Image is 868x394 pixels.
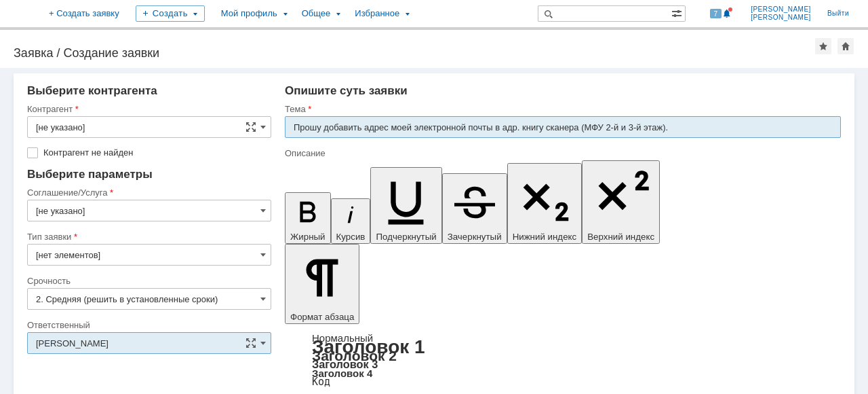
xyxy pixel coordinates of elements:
[285,192,331,244] button: Жирный
[27,321,269,329] div: Ответственный
[312,348,397,363] a: Заголовок 2
[448,232,502,242] span: Зачеркнутый
[751,5,811,14] span: [PERSON_NAME]
[285,84,408,97] span: Опишите суть заявки
[837,38,854,54] div: Сделать домашней страницей
[336,232,366,242] span: Курсив
[442,173,507,244] button: Зачеркнутый
[582,160,660,244] button: Верхний индекс
[136,5,205,22] div: Создать
[710,9,722,18] span: 7
[376,232,436,242] span: Подчеркнутый
[285,149,838,158] div: Описание
[312,376,330,388] a: Код
[815,38,831,54] div: Добавить в избранное
[245,338,256,348] span: Сложная форма
[27,188,269,197] div: Соглашение/Услуга
[331,198,371,244] button: Курсив
[312,368,372,379] a: Заголовок 4
[285,244,359,324] button: Формат абзаца
[290,232,325,242] span: Жирный
[27,276,269,285] div: Срочность
[671,6,685,19] span: Расширенный поиск
[312,358,378,370] a: Заголовок 3
[312,336,425,357] a: Заголовок 1
[43,147,269,158] label: Контрагент не найден
[370,167,441,244] button: Подчеркнутый
[14,46,815,60] div: Заявка / Создание заявки
[290,312,354,322] span: Формат абзаца
[245,122,256,132] span: Сложная форма
[513,232,577,242] span: Нижний индекс
[285,334,841,387] div: Формат абзаца
[27,168,153,181] span: Выберите параметры
[27,84,157,97] span: Выберите контрагента
[27,105,269,113] div: Контрагент
[751,14,811,22] span: [PERSON_NAME]
[27,232,269,241] div: Тип заявки
[285,105,838,113] div: Тема
[587,232,654,242] span: Верхний индекс
[507,163,583,244] button: Нижний индекс
[312,332,373,344] a: Нормальный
